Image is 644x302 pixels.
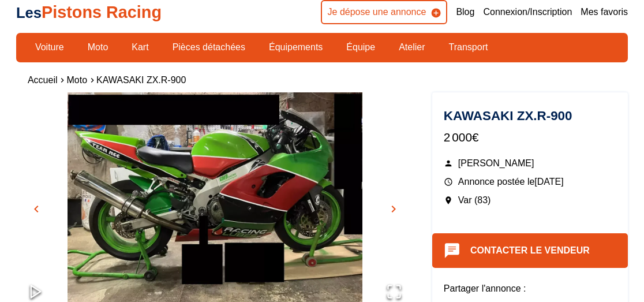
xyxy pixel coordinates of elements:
[441,38,496,57] a: Transport
[483,6,572,18] a: Connexion/Inscription
[444,282,616,295] p: Partager l'annonce :
[165,38,253,57] a: Pièces détachées
[444,176,616,188] p: Annonce postée le [DATE]
[456,6,474,18] a: Blog
[387,202,400,216] span: chevron_right
[29,202,43,216] span: chevron_left
[66,75,87,85] a: Moto
[444,157,616,170] p: [PERSON_NAME]
[444,110,616,122] h1: KAWASAKI ZX.R-900
[96,75,186,85] a: KAWASAKI ZX.R-900
[385,200,402,218] button: chevron_right
[80,38,116,57] a: Moto
[339,38,383,57] a: Équipe
[124,38,156,57] a: Kart
[444,194,616,207] p: Var (83)
[28,38,72,57] a: Voiture
[16,5,42,21] span: Les
[28,75,58,85] a: Accueil
[16,3,162,21] a: LesPistons Racing
[261,38,330,57] a: Équipements
[391,38,432,57] a: Atelier
[432,233,628,268] button: Contacter le vendeur
[444,129,616,146] p: 2 000€
[28,200,45,218] button: chevron_left
[581,6,628,18] a: Mes favoris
